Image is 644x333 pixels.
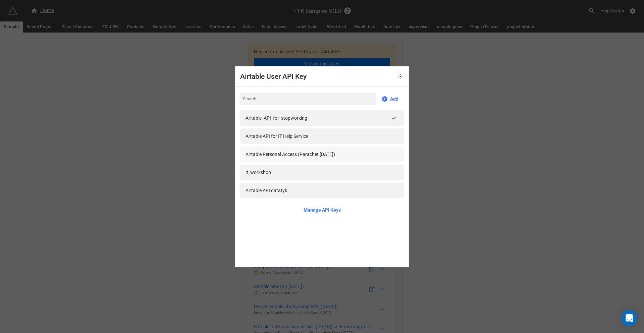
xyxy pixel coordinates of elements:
[246,132,308,140] div: Airtable API for IT Help Service
[246,187,287,194] div: Airtable API datatyk
[240,93,376,105] input: Search...
[240,71,307,82] div: Airtable User API Key
[246,114,307,122] div: Airtable_API_for_stopworking
[304,206,341,214] a: Manage API Keys
[246,169,271,176] div: it_workshop
[381,95,398,103] a: Add
[621,310,637,326] div: Open Intercom Messenger
[246,151,335,158] div: Airtable Personal Access (Parachet [DATE])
